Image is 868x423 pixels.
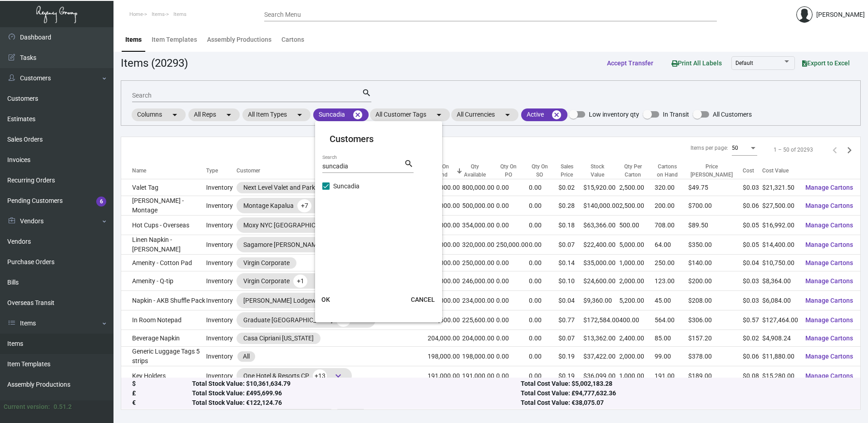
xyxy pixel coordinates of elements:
span: Suncadia [333,181,360,192]
span: OK [321,296,330,303]
div: 0.51.2 [54,402,72,412]
div: Current version: [4,402,50,412]
mat-card-title: Customers [330,132,428,146]
button: CANCEL [404,291,442,308]
mat-icon: search [404,158,414,169]
button: OK [311,291,340,308]
span: CANCEL [411,296,435,303]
